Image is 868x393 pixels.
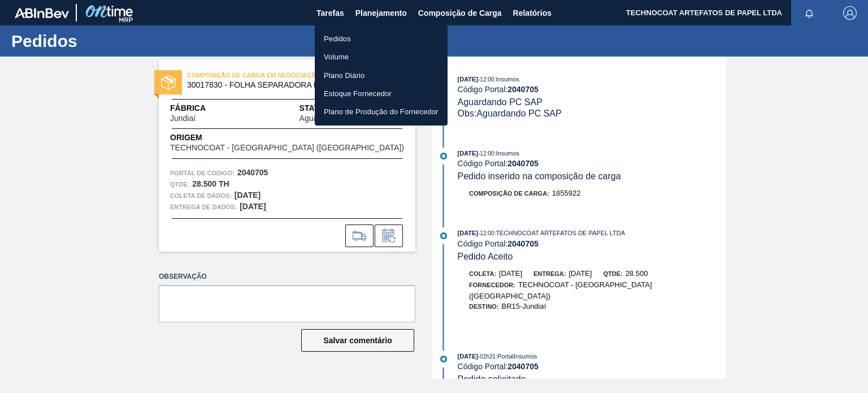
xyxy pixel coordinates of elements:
font: Estoque Fornecedor [324,89,392,98]
a: Pedidos [315,29,448,47]
a: Volume [315,47,448,66]
a: Plano de Produção do Fornecedor [315,102,448,120]
a: Estoque Fornecedor [315,84,448,102]
font: Plano Diário [324,71,364,79]
font: Pedidos [324,34,351,43]
font: Volume [324,53,349,61]
font: Plano de Produção do Fornecedor [324,107,439,116]
a: Plano Diário [315,66,448,84]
